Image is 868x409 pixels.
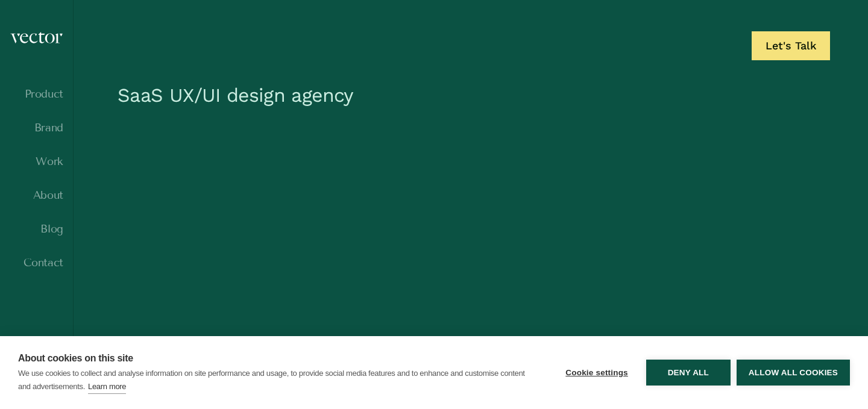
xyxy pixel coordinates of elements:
[737,360,850,386] button: Allow all cookies
[88,380,126,394] a: Learn more
[752,31,830,60] a: Let's Talk
[10,257,63,269] a: Contact
[646,360,731,386] button: Deny all
[18,353,133,363] strong: About cookies on this site
[112,77,830,119] h1: SaaS UX/UI design agency
[10,122,63,134] a: Brand
[18,369,525,391] p: We use cookies to collect and analyse information on site performance and usage, to provide socia...
[10,223,63,235] a: Blog
[10,155,63,167] a: Work
[553,360,640,386] button: Cookie settings
[10,88,63,100] a: Product
[10,189,63,201] a: About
